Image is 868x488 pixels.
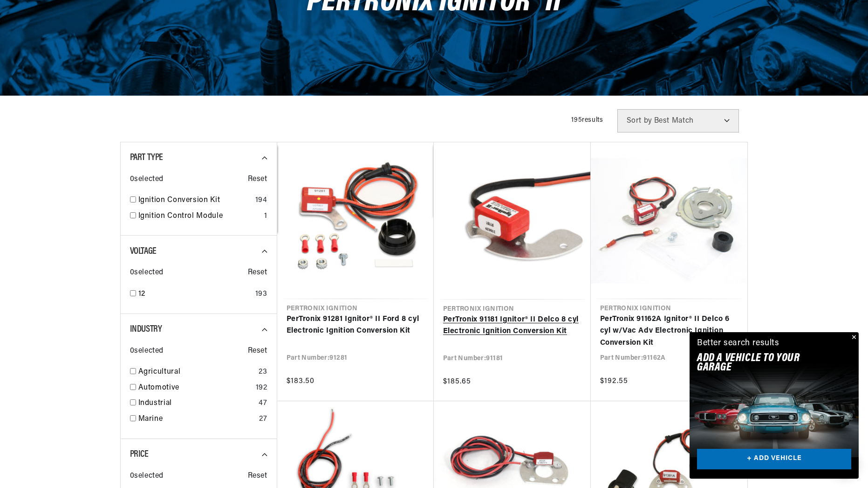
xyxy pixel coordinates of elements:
[617,109,739,132] select: Sort by
[130,174,164,186] span: 0 selected
[571,117,603,124] span: 195 results
[138,195,252,207] a: Ignition Conversion Kit
[130,247,157,256] span: Voltage
[138,397,255,410] a: Industrial
[130,345,164,357] span: 0 selected
[248,174,267,186] span: Reset
[256,382,267,394] div: 192
[264,210,267,223] div: 1
[697,337,779,350] div: Better search results
[138,413,256,425] a: Marine
[259,397,267,410] div: 47
[287,314,424,337] a: PerTronix 91281 Ignitor® II Ford 8 cyl Electronic Ignition Conversion Kit
[248,470,267,482] span: Reset
[130,325,162,334] span: Industry
[248,345,267,357] span: Reset
[130,153,163,162] span: Part Type
[138,210,260,223] a: Ignition Control Module
[138,382,252,394] a: Automotive
[255,288,267,300] div: 193
[627,117,652,125] span: Sort by
[259,413,267,425] div: 27
[138,288,252,300] a: 12
[130,450,149,459] span: Price
[600,314,738,349] a: PerTronix 91162A Ignitor® II Delco 6 cyl w/Vac Adv Electronic Ignition Conversion Kit
[697,449,851,470] a: + ADD VEHICLE
[847,332,859,343] button: Close
[443,314,581,338] a: PerTronix 91181 Ignitor® II Delco 8 cyl Electronic Ignition Conversion Kit
[130,267,164,279] span: 0 selected
[259,366,267,378] div: 23
[697,354,828,373] h2: Add A VEHICLE to your garage
[130,470,164,482] span: 0 selected
[255,195,267,207] div: 194
[138,366,255,378] a: Agricultural
[248,267,267,279] span: Reset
